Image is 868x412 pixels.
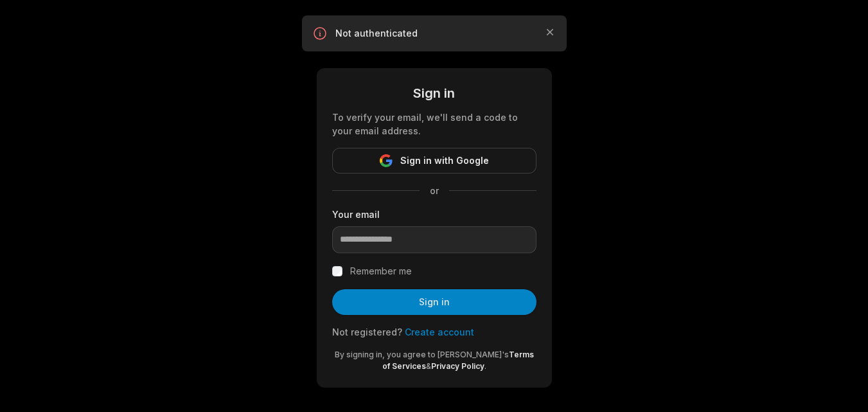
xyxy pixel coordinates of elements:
button: Sign in with Google [332,148,536,174]
div: Sign in [332,84,536,103]
label: Your email [332,208,536,221]
p: Not authenticated [335,27,533,40]
span: or [420,184,449,197]
span: & [426,361,431,371]
label: Remember me [350,264,412,279]
button: Sign in [332,289,536,315]
a: Create account [405,327,474,337]
span: Not registered? [332,327,402,337]
span: . [484,361,486,371]
span: Sign in with Google [400,153,489,168]
span: By signing in, you agree to [PERSON_NAME]'s [335,350,509,359]
div: To verify your email, we'll send a code to your email address. [332,111,536,138]
a: Terms of Services [382,350,534,371]
a: Privacy Policy [431,361,484,371]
